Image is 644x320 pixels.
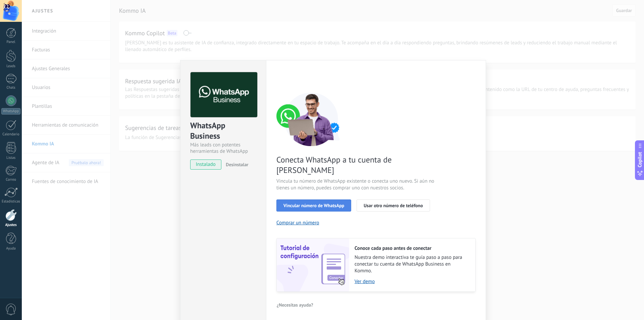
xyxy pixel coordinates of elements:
[1,132,21,137] div: Calendario
[191,159,221,170] span: instalado
[276,92,347,146] img: connect number
[1,40,21,44] div: Panel
[277,303,313,307] span: ¿Necesitas ayuda?
[1,178,21,182] div: Correo
[355,254,469,274] span: Nuestra demo interactiva te guía paso a paso para conectar tu cuenta de WhatsApp Business en Kommo.
[226,162,248,168] span: Desinstalar
[276,300,314,310] button: ¿Necesitas ayuda?
[283,203,344,208] span: Vincular número de WhatsApp
[276,178,436,191] span: Vincula tu número de WhatsApp existente o conecta uno nuevo. Si aún no tienes un número, puedes c...
[1,246,21,251] div: Ayuda
[357,199,430,212] button: Usar otro número de teléfono
[223,159,248,170] button: Desinstalar
[276,154,436,175] span: Conecta WhatsApp a tu cuenta de [PERSON_NAME]
[190,120,256,142] div: WhatsApp Business
[637,152,643,167] span: Copilot
[355,245,469,252] h2: Conoce cada paso antes de conectar
[1,86,21,90] div: Chats
[191,72,257,118] img: logo_main.png
[1,108,20,115] div: WhatsApp
[1,156,21,160] div: Listas
[1,199,21,204] div: Estadísticas
[276,199,351,212] button: Vincular número de WhatsApp
[1,64,21,68] div: Leads
[364,203,423,208] span: Usar otro número de teléfono
[276,220,319,226] button: Comprar un número
[355,278,469,285] a: Ver demo
[1,223,21,227] div: Ajustes
[190,142,256,154] div: Más leads con potentes herramientas de WhatsApp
